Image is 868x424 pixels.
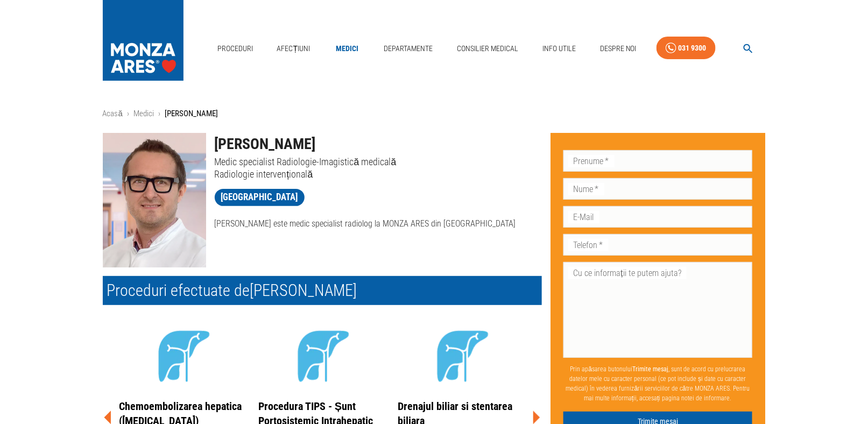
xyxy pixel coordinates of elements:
[215,133,542,156] h1: [PERSON_NAME]
[330,38,364,60] a: Medici
[103,108,766,120] nav: breadcrumb
[453,38,523,60] a: Consilier Medical
[596,38,641,60] a: Despre Noi
[215,217,542,230] p: [PERSON_NAME] este medic specialist radiolog la MONZA ARES din [GEOGRAPHIC_DATA]
[538,38,580,60] a: Info Utile
[143,314,223,395] img: icon - Tumori hepatice
[165,108,218,120] p: [PERSON_NAME]
[103,109,123,118] a: Acasă
[282,314,363,395] img: icon - Tumori hepatice
[632,365,668,373] b: Trimite mesaj
[273,38,315,60] a: Afecțiuni
[563,360,753,407] p: Prin apăsarea butonului , sunt de acord cu prelucrarea datelor mele cu caracter personal (ce pot ...
[213,38,257,60] a: Proceduri
[103,276,542,305] h2: Proceduri efectuate de [PERSON_NAME]
[380,38,437,60] a: Departamente
[127,108,129,120] li: ›
[215,189,305,206] a: [GEOGRAPHIC_DATA]
[133,109,154,118] a: Medici
[215,156,542,168] p: Medic specialist Radiologie-Imagistică medicală
[657,37,716,60] a: 031 9300
[215,168,542,180] p: Radiologie intervențională
[679,41,707,55] div: 031 9300
[103,133,206,267] img: Dr. Theodor Lutz
[215,190,305,204] span: [GEOGRAPHIC_DATA]
[158,108,160,120] li: ›
[421,314,502,395] img: icon - Tumori hepatice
